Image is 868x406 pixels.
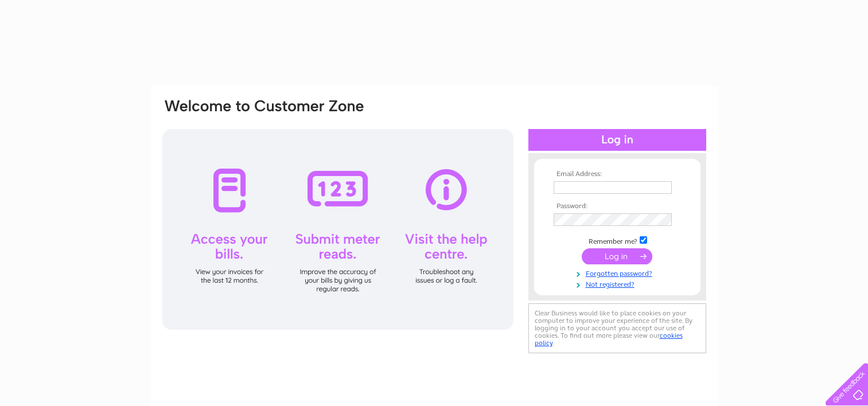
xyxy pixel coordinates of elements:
[554,267,684,278] a: Forgotten password?
[551,202,684,210] th: Password:
[551,170,684,178] th: Email Address:
[528,303,706,353] div: Clear Business would like to place cookies on your computer to improve your experience of the sit...
[554,278,684,289] a: Not registered?
[582,248,652,264] input: Submit
[535,331,683,347] a: cookies policy
[551,235,684,246] td: Remember me?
